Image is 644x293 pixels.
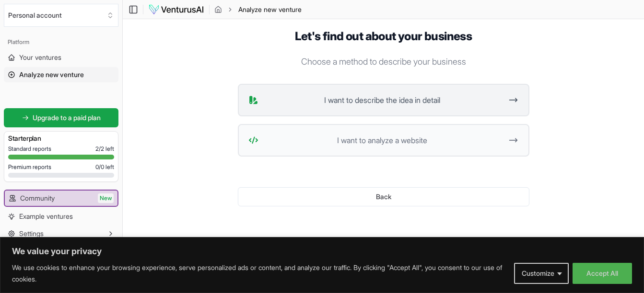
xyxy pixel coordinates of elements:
span: Example ventures [19,212,73,221]
span: Your ventures [19,53,61,62]
img: logo [148,4,204,15]
span: Analyze new venture [19,70,84,79]
button: Accept All [573,263,632,284]
span: I want to describe the idea in detail [262,94,503,106]
span: Community [20,193,55,203]
h3: Starter plan [8,134,114,143]
button: Back [238,187,529,206]
a: Example ventures [4,209,118,224]
span: Upgrade to a paid plan [33,113,101,123]
button: Settings [4,226,118,241]
span: I want to analyze a website [262,135,503,146]
span: Premium reports [8,163,51,171]
p: We use cookies to enhance your browsing experience, serve personalized ads or content, and analyz... [12,262,507,285]
a: CommunityNew [5,191,117,206]
button: I want to describe the idea in detail [238,84,529,116]
a: Your ventures [4,50,118,65]
span: 2 / 2 left [95,145,114,153]
a: Analyze new venture [4,67,118,82]
span: New [98,193,114,203]
button: Select an organization [4,4,118,27]
div: Platform [4,34,118,50]
button: Customize [514,263,569,284]
button: I want to analyze a website [238,124,529,157]
span: Standard reports [8,145,51,153]
span: Analyze new venture [238,5,302,14]
p: We value your privacy [12,246,632,257]
a: Upgrade to a paid plan [4,108,118,127]
span: 0 / 0 left [95,163,114,171]
nav: breadcrumb [214,5,302,14]
h1: Let's find out about your business [238,29,529,44]
span: Settings [19,229,44,238]
p: Choose a method to describe your business [238,55,529,68]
